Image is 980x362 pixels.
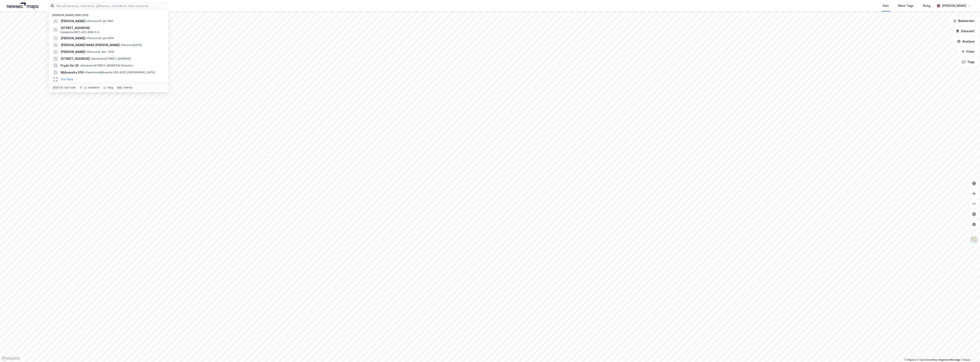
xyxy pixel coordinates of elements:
span: • [86,50,87,53]
span: Fryds Vei 25 [61,63,79,68]
span: • [121,43,122,47]
div: esc [116,85,123,90]
span: Eiendom • [STREET_ADDRESS] Vinterbro [80,64,133,67]
span: • [86,37,87,40]
span: • [91,57,92,60]
button: Vis flere [61,77,73,82]
div: markere [88,86,99,89]
span: [PERSON_NAME] [61,36,85,41]
div: avbryt [124,86,132,89]
div: Kart [883,3,889,8]
span: [PERSON_NAME] [61,49,85,54]
span: Eiendom • [STREET_ADDRESS] [91,57,131,60]
span: Eiendom • 5001-410-658-0-0 [61,31,99,34]
span: Eiendom • Mjåvasslia 209, 8025 [GEOGRAPHIC_DATA] [85,71,155,74]
span: Person • 8. des. 1974 [86,50,114,54]
span: [PERSON_NAME] WAKE [PERSON_NAME] [61,43,120,48]
div: velg [107,86,113,89]
span: • [80,64,81,67]
div: Ctrl + k [52,85,64,90]
span: • [85,71,86,74]
div: Mine Tags [898,3,914,8]
span: [STREET_ADDRESS] [61,25,163,31]
img: logo.a4113a55bc3d86da70a041830d287a7e.svg [7,3,38,9]
div: [PERSON_NAME] søk (100) [49,10,168,18]
span: Person • [DATE] [121,43,142,47]
span: Mjåvasslia 209 [61,70,84,75]
div: [PERSON_NAME] [942,3,966,8]
span: [PERSON_NAME] [61,19,85,24]
div: Bolig [923,3,930,8]
span: Person • 23. juli 2000 [86,37,114,40]
input: Søk på adresse, matrikkel, gårdeiere, leietakere eller personer [54,3,168,9]
span: [STREET_ADDRESS] [61,56,90,61]
span: Person • 15. juli 1997 [86,19,113,23]
span: • [86,19,87,23]
div: nytt søk [65,86,76,89]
